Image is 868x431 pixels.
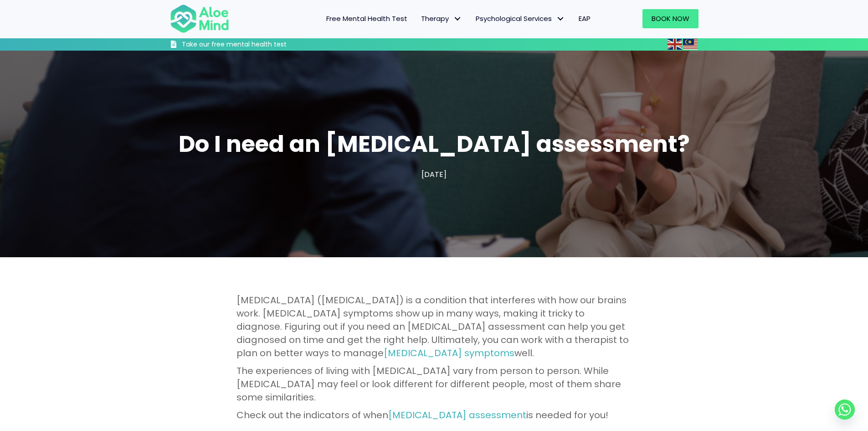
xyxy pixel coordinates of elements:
[326,14,407,23] span: Free Mental Health Test
[236,364,632,404] p: The experiences of living with [MEDICAL_DATA] vary from person to person. While [MEDICAL_DATA] ma...
[469,9,572,28] a: Psychological ServicesPsychological Services: submenu
[319,9,414,28] a: Free Mental Health Test
[170,4,229,34] img: Aloe mind Logo
[384,347,514,359] a: [MEDICAL_DATA] symptoms
[683,39,699,49] a: Malay
[642,9,699,28] a: Book Now
[683,39,698,50] img: ms
[236,409,632,422] p: Check out the indicators of when is needed for you!
[579,14,591,23] span: EAP
[835,400,855,420] a: Whatsapp
[241,9,597,28] nav: Menu
[182,40,335,49] h3: Take our free mental health test
[414,9,469,28] a: TherapyTherapy: submenu
[554,12,567,26] span: Psychological Services: submenu
[668,39,683,49] a: English
[652,14,689,23] span: Book Now
[421,14,462,23] span: Therapy
[668,39,682,50] img: en
[572,9,597,28] a: EAP
[388,409,526,421] a: [MEDICAL_DATA] assessment
[421,169,447,180] span: [DATE]
[170,40,335,51] a: Take our free mental health test
[451,12,464,26] span: Therapy: submenu
[236,294,632,360] p: [MEDICAL_DATA] ([MEDICAL_DATA]) is a condition that interferes with how our brains work. [MEDICAL...
[476,14,565,23] span: Psychological Services
[179,128,690,160] span: Do I need an [MEDICAL_DATA] assessment?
